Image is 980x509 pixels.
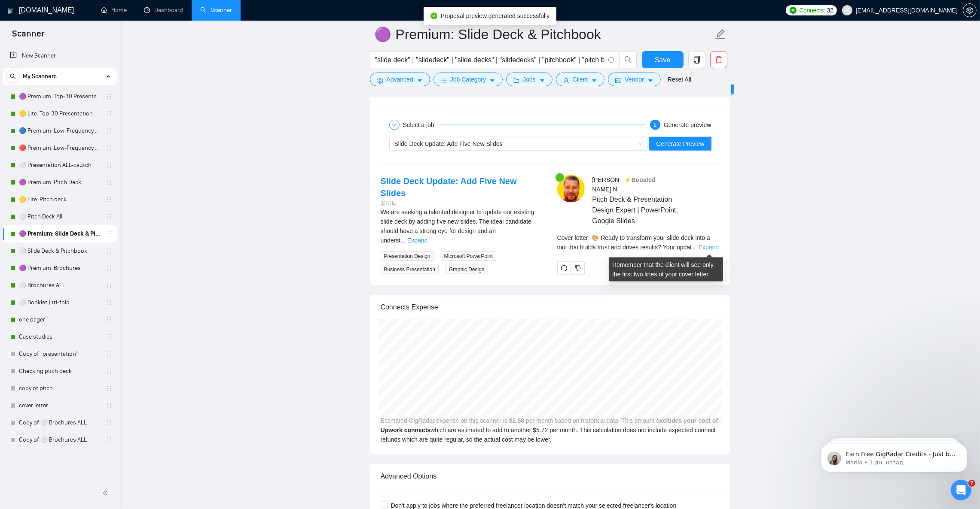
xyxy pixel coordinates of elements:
[102,489,111,497] span: double-left
[441,12,550,19] span: Proposal preview generated successfully
[557,233,720,252] div: Remember that the client will see only the first two lines of your cover letter.
[5,27,51,45] span: Scanner
[381,251,434,261] span: Presentation Design
[19,208,101,225] a: ⚪ Pitch Deck All
[844,7,850,13] span: user
[377,77,383,84] span: setting
[647,77,653,84] span: caret-down
[19,88,101,105] a: 🟣 Premium: Top-30 Presentation Keywords
[963,7,977,14] a: setting
[375,55,604,65] input: Search Freelance Jobs...
[106,282,113,289] span: holder
[106,230,113,237] span: holder
[692,244,697,251] span: ...
[558,265,571,272] span: redo
[450,75,486,84] span: Job Category
[19,431,101,448] a: Copy of ⚪ Brochures ALL
[19,328,101,345] a: Case studies
[963,3,977,17] button: setting
[10,47,110,64] a: New Scanner
[106,436,113,443] span: holder
[106,368,113,375] span: holder
[557,175,585,203] img: c17XH_OUkR7nex4Zgaw-_52SvVSmxBNxRpbcbab6PLDZCmEExCi9R22d2WRFXH5ZBT
[592,176,623,193] span: [PERSON_NAME] N .
[642,51,684,68] button: Save
[19,311,101,328] a: one pager
[417,77,423,84] span: caret-down
[19,380,101,397] a: copy of pitch
[370,73,430,86] button: settingAdvancedcaret-down
[718,86,730,93] span: New
[19,225,101,242] a: 🟣 Premium: Slide Deck & Pitchbook
[649,137,711,151] button: Generate Preview
[19,174,101,191] a: 🟣 Premium: Pitch Deck
[573,75,588,84] span: Client
[106,333,113,340] span: holder
[19,157,101,174] a: ⚪ Presentation ALL-cautch
[106,299,113,306] span: holder
[710,51,727,68] button: delete
[688,51,705,68] button: copy
[106,93,113,100] span: holder
[664,120,711,130] div: Generate preview
[715,29,726,40] span: edit
[106,248,113,254] span: holder
[106,213,113,220] span: holder
[556,73,605,86] button: userClientcaret-down
[656,139,704,148] span: Generate Preview
[106,179,113,186] span: holder
[106,265,113,272] span: holder
[539,77,545,84] span: caret-down
[392,122,397,127] span: check
[523,75,536,84] span: Jobs
[106,402,113,409] span: holder
[591,77,597,84] span: caret-down
[381,417,718,433] b: excludes your cost of Upwork connects
[609,258,723,282] div: Remember that the client will see only the first two lines of your cover letter.
[19,277,101,294] a: ⚪ Brochures ALL
[655,55,670,65] span: Save
[654,122,657,128] span: 2
[381,176,517,198] a: Slide Deck Update: Add Five New Slides
[19,139,101,157] a: 🔴 Premium: Low-Frequency Presentations
[557,234,710,251] span: Cover letter - 🎨 Ready to transform your slide deck into a tool that builds trust and drives resu...
[446,265,488,274] span: Graphic Design
[101,6,127,14] a: homeHome
[381,265,439,274] span: Business Presentation
[513,77,519,84] span: folder
[19,242,101,260] a: ⚪ Slide Deck & Pitchbook
[19,191,101,208] a: 🟡 Lite: Pitch deck
[571,261,585,275] button: dislike
[557,261,571,275] button: redo
[106,196,113,203] span: holder
[592,194,694,226] span: Pitch Deck & Presentation Design Expert | PowerPoint, Google Slides
[381,209,534,244] span: We are seeking a talented designer to update our existing slide deck by adding five new slides. T...
[19,105,101,122] a: 🟡 Lite: Top-30 Presentation Keywords
[563,77,569,84] span: user
[608,57,614,63] span: info-circle
[106,385,113,392] span: holder
[489,77,495,84] span: caret-down
[394,140,503,147] span: Slide Deck Update: Add Five New Slides
[625,75,644,84] span: Vendor
[19,414,101,431] a: Copy of ⚪ Brochures ALL
[106,162,113,169] span: holder
[620,51,637,68] button: search
[400,237,406,244] span: ...
[951,480,971,500] iframe: Intercom live chat
[620,56,636,64] span: search
[407,237,427,244] a: Expand
[375,24,713,45] input: Scanner name...
[799,6,825,15] span: Connects:
[19,122,101,139] a: 🔵 Premium: Low-Frequency Presentations
[106,316,113,323] span: holder
[106,110,113,117] span: holder
[370,320,730,454] div: Estimated GigRadar expense on this scanner is per month based on historical data. This amount whi...
[381,207,543,245] div: We are seeking a talented designer to update our existing slide deck by adding five new slides. T...
[689,56,705,64] span: copy
[6,73,19,79] span: search
[106,351,113,358] span: holder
